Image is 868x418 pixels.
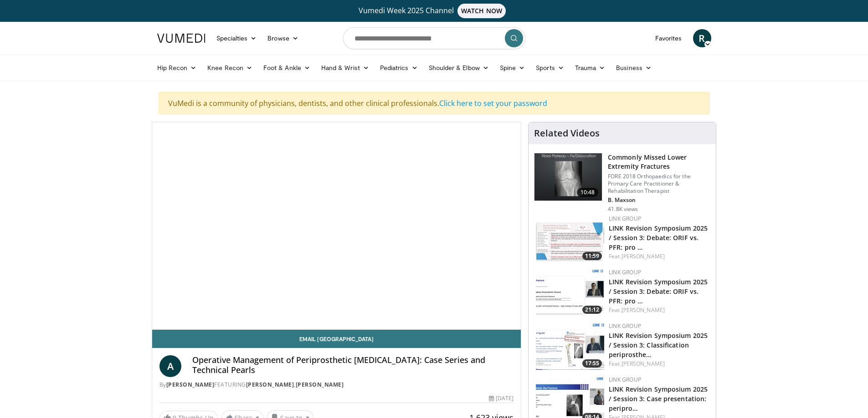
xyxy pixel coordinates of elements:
img: 3d38f83b-9379-4a04-8d2a-971632916aaa.150x105_q85_crop-smart_upscale.jpg [536,268,604,316]
span: WATCH NOW [457,4,506,18]
a: LINK Revision Symposium 2025 / Session 3: Classification periprosthe… [609,331,708,359]
a: LINK Group [609,268,641,276]
img: b9288c66-1719-4b4d-a011-26ee5e03ef9b.150x105_q85_crop-smart_upscale.jpg [536,215,604,262]
a: LINK Revision Symposium 2025 / Session 3: Debate: ORIF vs. PFR: pro … [609,224,708,252]
a: Click here to set your password [439,98,547,108]
a: Spine [494,59,530,77]
p: 41.8K views [608,206,638,213]
a: 10:48 Commonly Missed Lower Extremity Fractures FORE 2018 Orthopaedics for the Primary Care Pract... [534,153,710,213]
div: Feat. [609,252,709,261]
a: Hand & Wrist [316,59,375,77]
video-js: Video Player [152,122,521,330]
div: By FEATURING , [159,381,514,389]
a: LINK Revision Symposium 2025 / Session 3: Case presentation: peripro… [609,385,708,413]
a: [PERSON_NAME] [166,381,215,388]
a: Shoulder & Elbow [423,59,494,77]
a: Favorites [650,29,688,47]
a: Email [GEOGRAPHIC_DATA] [152,330,521,348]
span: 10:48 [577,188,599,197]
a: [PERSON_NAME] [621,306,665,314]
a: LINK Group [609,376,641,383]
a: Trauma [570,59,611,77]
img: 5eed7978-a1c2-49eb-9569-a8f057405f76.150x105_q85_crop-smart_upscale.jpg [536,322,604,370]
a: Browse [262,29,304,47]
a: 11:59 [536,215,604,262]
a: Hip Recon [152,59,202,77]
a: [PERSON_NAME] [621,360,665,368]
a: Knee Recon [202,59,258,77]
a: Specialties [211,29,262,47]
p: FORE 2018 Orthopaedics for the Primary Care Practitioner & Rehabilitation Therapist [608,173,710,195]
a: 21:12 [536,268,604,316]
a: Vumedi Week 2025 ChannelWATCH NOW [159,4,710,18]
img: 4aa379b6-386c-4fb5-93ee-de5617843a87.150x105_q85_crop-smart_upscale.jpg [534,153,602,201]
a: Business [611,59,657,77]
img: VuMedi Logo [157,34,205,43]
span: 11:59 [582,252,602,260]
a: [PERSON_NAME] [296,381,344,388]
a: LINK Revision Symposium 2025 / Session 3: Debate: ORIF vs. PFR: pro … [609,277,708,305]
div: [DATE] [489,394,514,403]
a: Foot & Ankle [258,59,316,77]
input: Search topics, interventions [343,27,525,49]
span: 17:55 [582,359,602,368]
a: [PERSON_NAME] [246,381,294,388]
a: [PERSON_NAME] [621,252,665,260]
span: 21:12 [582,306,602,314]
div: VuMedi is a community of physicians, dentists, and other clinical professionals. [159,92,710,115]
a: R [693,29,711,47]
p: B. Maxson [608,196,710,204]
h4: Related Videos [534,128,600,139]
a: Sports [530,59,570,77]
a: 17:55 [536,322,604,370]
div: Feat. [609,360,709,368]
a: LINK Group [609,322,641,330]
a: LINK Group [609,215,641,222]
h4: Operative Management of Periprosthetic [MEDICAL_DATA]: Case Series and Technical Pearls [192,355,514,375]
a: A [159,355,181,377]
h3: Commonly Missed Lower Extremity Fractures [608,153,710,171]
div: Feat. [609,306,709,314]
a: Pediatrics [375,59,423,77]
